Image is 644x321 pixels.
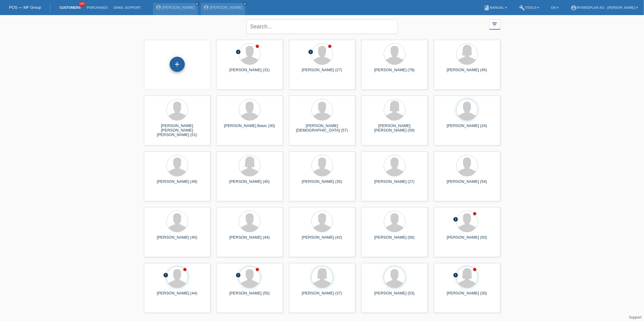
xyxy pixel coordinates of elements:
i: build [519,5,525,11]
div: unconfirmed, pending [308,49,314,56]
div: [PERSON_NAME] (35) [294,179,351,189]
div: [PERSON_NAME] (78) [366,68,423,77]
div: unconfirmed, pending [236,272,241,279]
span: 100 [78,2,86,7]
div: unconfirmed, pending [453,272,459,279]
i: error [453,217,459,222]
a: close [195,2,200,6]
div: [PERSON_NAME] (49) [149,179,206,189]
div: [PERSON_NAME] (50) [439,235,495,245]
a: account_circleMybikeplan AG - [PERSON_NAME] ▾ [568,6,641,9]
div: [PERSON_NAME] (45) [439,68,495,77]
i: close [196,2,199,5]
a: EN ▾ [548,6,562,9]
a: [PERSON_NAME] [162,5,195,10]
div: unconfirmed, pending [453,217,459,223]
a: Email Support [111,6,144,9]
div: [PERSON_NAME] (45) [221,179,278,189]
i: error [308,49,314,55]
div: [PERSON_NAME] (30) [439,291,495,300]
div: [PERSON_NAME] (44) [149,291,206,300]
div: [PERSON_NAME] (31) [221,68,278,77]
a: Customers [56,6,84,9]
div: unconfirmed, pending [236,49,241,56]
div: [PERSON_NAME] (53) [366,291,423,300]
a: POS — MF Group [9,5,41,10]
i: error [163,272,169,278]
i: close [243,2,246,5]
div: [PERSON_NAME] (37) [294,291,351,300]
a: buildTools ▾ [516,6,542,9]
i: book [484,5,490,11]
div: [PERSON_NAME] (27) [366,179,423,189]
div: [PERSON_NAME] [PERSON_NAME] (59) [366,123,423,133]
i: error [236,272,241,278]
a: Support [629,315,642,319]
div: [PERSON_NAME] (42) [294,235,351,245]
i: filter_list [492,21,498,27]
div: [PERSON_NAME] (55) [221,291,278,300]
a: Purchases [84,6,111,9]
div: [PERSON_NAME] [PERSON_NAME] [PERSON_NAME] (51) [149,123,206,134]
a: bookManual ▾ [481,6,510,9]
a: [PERSON_NAME] [210,5,242,10]
input: Search... [247,20,398,34]
a: close [243,2,247,6]
div: [PERSON_NAME] (40) [149,235,206,245]
i: account_circle [571,5,577,11]
i: error [453,272,459,278]
div: [PERSON_NAME] (24) [439,123,495,133]
div: [PERSON_NAME][DEMOGRAPHIC_DATA] (57) [294,123,351,133]
div: Add customer [170,59,184,69]
div: unconfirmed, pending [163,272,169,279]
div: [PERSON_NAME] Basic (30) [221,123,278,133]
i: error [236,49,241,55]
div: [PERSON_NAME] (54) [439,179,495,189]
div: [PERSON_NAME] (27) [294,68,351,77]
div: [PERSON_NAME] (44) [221,235,278,245]
div: [PERSON_NAME] (56) [366,235,423,245]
